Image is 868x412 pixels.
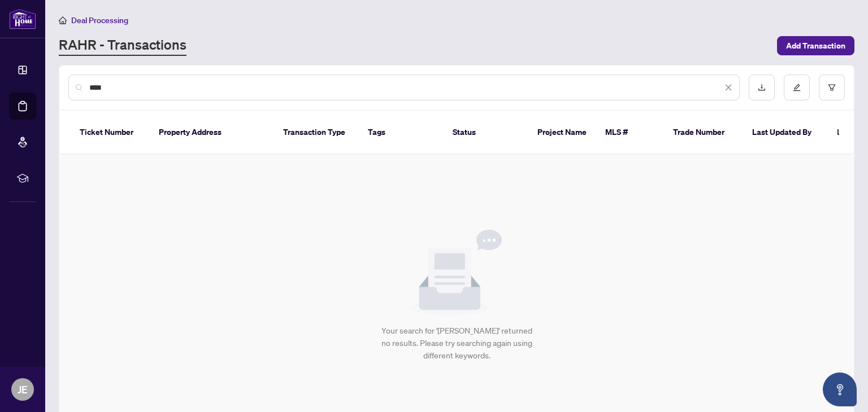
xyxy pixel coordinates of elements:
[9,8,36,29] img: logo
[664,111,743,155] th: Trade Number
[71,15,128,25] span: Deal Processing
[359,111,444,155] th: Tags
[777,36,854,55] button: Add Transaction
[274,111,359,155] th: Transaction Type
[59,16,67,24] span: home
[819,74,845,100] button: filter
[71,111,150,155] th: Ticket Number
[380,325,533,362] div: Your search for '[PERSON_NAME]' returned no results. Please try searching again using different k...
[823,372,857,406] button: Open asap
[596,111,664,155] th: MLS #
[793,84,801,91] span: edit
[786,37,845,55] span: Add Transaction
[784,74,810,100] button: edit
[724,84,732,91] span: close
[749,74,775,100] button: download
[743,111,828,155] th: Last Updated By
[150,111,274,155] th: Property Address
[411,230,502,315] img: Null State Icon
[528,111,596,155] th: Project Name
[758,84,766,91] span: download
[444,111,528,155] th: Status
[828,84,836,91] span: filter
[18,382,28,397] span: JE
[59,36,186,56] a: RAHR - Transactions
